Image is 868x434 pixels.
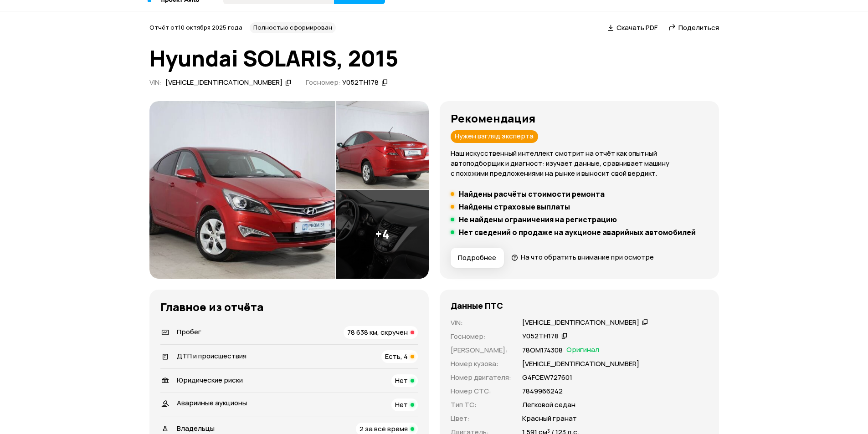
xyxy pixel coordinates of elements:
[522,414,577,424] p: Красный гранат
[395,400,408,409] span: Нет
[458,253,496,262] span: Подробнее
[177,424,215,433] span: Владельцы
[165,78,282,87] div: [VEHICLE_IDENTIFICATION_NUMBER]
[160,301,418,313] h3: Главное из отчёта
[522,345,563,355] p: 78ОМ174308
[451,248,504,268] button: Подробнее
[149,46,719,71] h1: Hyundai SOLARIS, 2015
[177,327,201,337] span: Пробег
[451,414,511,424] p: Цвет :
[668,23,719,32] a: Поделиться
[451,359,511,369] p: Номер кузова :
[459,215,617,224] h5: Не найдены ограничения на регистрацию
[616,23,657,32] span: Скачать PDF
[566,345,599,355] span: Оригинал
[678,23,719,32] span: Поделиться
[451,112,708,125] h3: Рекомендация
[250,22,336,33] div: Полностью сформирован
[451,400,511,410] p: Тип ТС :
[149,23,242,31] span: Отчёт от 10 октября 2025 года
[177,351,247,361] span: ДТП и происшествия
[395,376,408,385] span: Нет
[522,400,575,410] p: Легковой седан
[385,352,408,361] span: Есть, 4
[451,386,511,396] p: Номер СТС :
[177,375,243,385] span: Юридические риски
[522,332,559,341] div: У052ТН178
[459,189,605,199] h5: Найдены расчёты стоимости ремонта
[360,424,408,434] span: 2 за всё время
[451,148,708,179] p: Наш искусственный интеллект смотрит на отчёт как опытный автоподборщик и диагност: изучает данные...
[451,130,538,143] div: Нужен взгляд эксперта
[342,78,379,87] div: У052ТН178
[306,77,341,87] span: Госномер:
[521,252,654,262] span: На что обратить внимание при осмотре
[459,228,696,237] h5: Нет сведений о продаже на аукционе аварийных автомобилей
[149,77,162,87] span: VIN :
[522,386,563,396] p: 7849966242
[451,345,511,355] p: [PERSON_NAME] :
[608,23,657,32] a: Скачать PDF
[347,327,408,337] span: 78 638 км, скручен
[511,252,654,262] a: На что обратить внимание при осмотре
[522,373,572,383] p: G4FСЕW727601
[522,359,639,369] p: [VEHICLE_IDENTIFICATION_NUMBER]
[459,202,570,211] h5: Найдены страховые выплаты
[451,373,511,383] p: Номер двигателя :
[177,398,247,408] span: Аварийные аукционы
[522,318,639,327] div: [VEHICLE_IDENTIFICATION_NUMBER]
[451,318,511,328] p: VIN :
[451,301,503,311] h4: Данные ПТС
[451,332,511,342] p: Госномер :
